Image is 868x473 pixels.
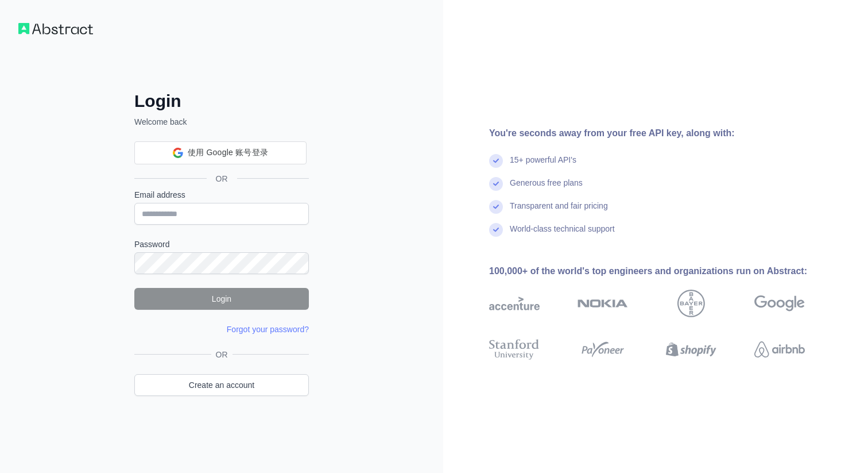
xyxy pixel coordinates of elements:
[134,189,309,201] label: Email address
[489,337,540,362] img: stanford university
[677,290,705,317] img: bayer
[578,290,628,317] img: nokia
[134,91,309,111] h2: Login
[134,116,309,128] p: Welcome back
[134,288,309,310] button: Login
[489,223,503,237] img: check mark
[510,154,576,177] div: 15+ powerful API's
[489,264,842,278] div: 100,000+ of the world's top engineers and organizations run on Abstract:
[188,147,268,159] span: 使用 Google 账号登录
[134,239,309,250] label: Password
[754,290,805,317] img: google
[510,177,583,200] div: Generous free plans
[489,126,842,140] div: You're seconds away from your free API key, along with:
[134,141,307,164] div: 使用 Google 账号登录
[578,337,628,362] img: payoneer
[207,173,237,184] span: OR
[211,349,232,360] span: OR
[666,337,716,362] img: shopify
[227,325,309,334] a: Forgot your password?
[489,200,503,214] img: check mark
[489,154,503,168] img: check mark
[489,290,540,317] img: accenture
[754,337,805,362] img: airbnb
[134,374,309,396] a: Create an account
[489,177,503,191] img: check mark
[18,23,93,34] img: Workflow
[510,223,615,246] div: World-class technical support
[510,200,608,223] div: Transparent and fair pricing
